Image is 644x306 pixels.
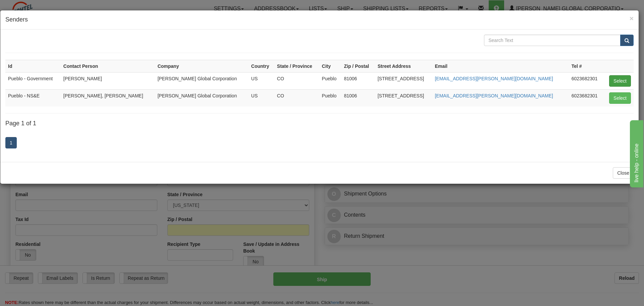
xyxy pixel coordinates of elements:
td: US [249,89,274,106]
td: Pueblo [319,89,341,106]
button: Close [630,15,634,22]
h4: Page 1 of 1 [5,120,634,127]
td: 81006 [341,72,375,89]
button: Close [613,167,634,179]
span: × [630,14,634,22]
iframe: chat widget [629,119,643,187]
td: Pueblo [319,72,341,89]
td: [PERSON_NAME], [PERSON_NAME] [61,89,155,106]
td: [PERSON_NAME] [61,72,155,89]
h4: Senders [5,15,634,24]
th: Tel # [569,60,604,72]
button: Select [609,92,631,104]
td: [PERSON_NAME] Global Corporation [155,89,249,106]
th: City [319,60,341,72]
td: Pueblo - Government [5,72,61,89]
td: [STREET_ADDRESS] [375,72,432,89]
a: 1 [5,137,17,148]
td: CO [274,89,319,106]
input: Search Text [484,35,621,46]
th: Zip / Postal [341,60,375,72]
th: Country [249,60,274,72]
div: live help - online [5,4,62,12]
a: [EMAIL_ADDRESS][PERSON_NAME][DOMAIN_NAME] [435,93,553,98]
th: Company [155,60,249,72]
th: Id [5,60,61,72]
td: US [249,72,274,89]
td: 81006 [341,89,375,106]
td: CO [274,72,319,89]
td: [STREET_ADDRESS] [375,89,432,106]
th: Email [432,60,569,72]
a: [EMAIL_ADDRESS][PERSON_NAME][DOMAIN_NAME] [435,76,553,81]
th: Street Address [375,60,432,72]
td: Pueblo - NS&E [5,89,61,106]
th: State / Province [274,60,319,72]
th: Contact Person [61,60,155,72]
td: [PERSON_NAME] Global Corporation [155,72,249,89]
td: 6023682301 [569,72,604,89]
button: Select [609,75,631,87]
td: 6023682301 [569,89,604,106]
